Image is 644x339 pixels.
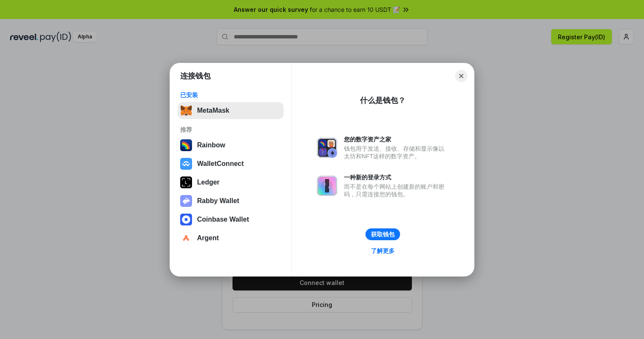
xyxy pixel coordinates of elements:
img: svg+xml,%3Csvg%20xmlns%3D%22http%3A%2F%2Fwww.w3.org%2F2000%2Fsvg%22%20fill%3D%22none%22%20viewBox... [317,138,337,158]
div: Coinbase Wallet [197,216,249,223]
div: 已安装 [180,91,281,99]
button: Rabby Wallet [178,193,284,209]
img: svg+xml,%3Csvg%20width%3D%22120%22%20height%3D%22120%22%20viewBox%3D%220%200%20120%20120%22%20fil... [180,139,192,151]
div: 钱包用于发送、接收、存储和显示像以太坊和NFT这样的数字资产。 [344,145,449,160]
img: svg+xml,%3Csvg%20fill%3D%22none%22%20height%3D%2233%22%20viewBox%3D%220%200%2035%2033%22%20width%... [180,105,192,117]
a: 了解更多 [366,245,400,256]
div: Ledger [197,179,219,186]
img: svg+xml,%3Csvg%20xmlns%3D%22http%3A%2F%2Fwww.w3.org%2F2000%2Fsvg%22%20fill%3D%22none%22%20viewBox... [180,195,192,207]
button: MetaMask [178,102,284,119]
div: 获取钱包 [371,231,395,238]
div: Argent [197,234,219,242]
div: 推荐 [180,126,281,133]
div: 一种新的登录方式 [344,174,449,181]
div: 了解更多 [371,247,395,255]
div: Rainbow [197,141,225,149]
div: 您的数字资产之家 [344,136,449,143]
img: svg+xml,%3Csvg%20width%3D%2228%22%20height%3D%2228%22%20viewBox%3D%220%200%2028%2028%22%20fill%3D... [180,158,192,170]
div: 而不是在每个网站上创建新的账户和密码，只需连接您的钱包。 [344,183,449,198]
div: WalletConnect [197,160,244,168]
div: Rabby Wallet [197,197,239,205]
button: Close [455,70,467,82]
button: Ledger [178,174,284,191]
div: MetaMask [197,107,229,114]
div: 什么是钱包？ [360,95,406,106]
h1: 连接钱包 [180,71,211,81]
button: 获取钱包 [365,228,400,240]
button: Rainbow [178,137,284,154]
img: svg+xml,%3Csvg%20width%3D%2228%22%20height%3D%2228%22%20viewBox%3D%220%200%2028%2028%22%20fill%3D... [180,232,192,244]
button: Argent [178,230,284,247]
img: svg+xml,%3Csvg%20xmlns%3D%22http%3A%2F%2Fwww.w3.org%2F2000%2Fsvg%22%20width%3D%2228%22%20height%3... [180,176,192,188]
button: Coinbase Wallet [178,211,284,228]
img: svg+xml,%3Csvg%20xmlns%3D%22http%3A%2F%2Fwww.w3.org%2F2000%2Fsvg%22%20fill%3D%22none%22%20viewBox... [317,176,337,196]
button: WalletConnect [178,155,284,172]
img: svg+xml,%3Csvg%20width%3D%2228%22%20height%3D%2228%22%20viewBox%3D%220%200%2028%2028%22%20fill%3D... [180,214,192,225]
